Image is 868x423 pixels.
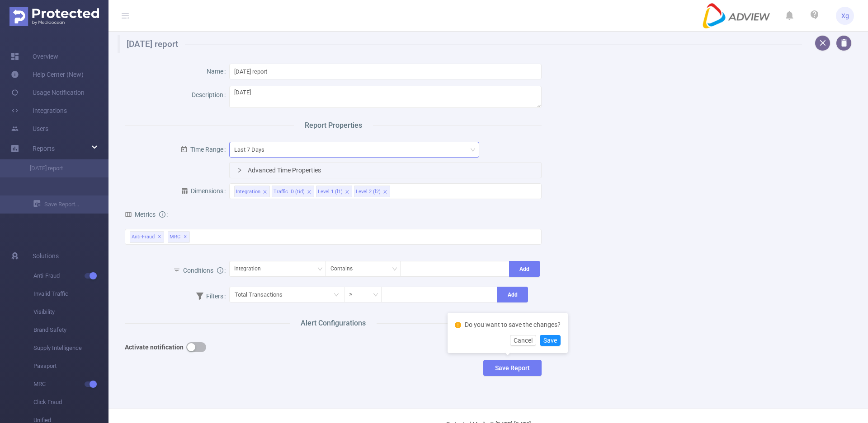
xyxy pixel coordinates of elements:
i: icon: down [470,147,476,153]
span: Solutions [33,247,59,265]
span: Anti-Fraud [33,267,108,285]
i: icon: down [317,266,323,273]
span: ✕ [184,232,187,242]
div: Integration [236,186,260,198]
i: icon: close [263,190,267,195]
li: Level 1 (l1) [316,186,352,197]
i: icon: exclamation-circle [455,322,461,328]
div: Traffic ID (tid) [274,186,305,198]
button: Add [497,287,528,302]
i: icon: close [383,190,387,195]
span: Report Properties [294,120,373,131]
i: icon: right [237,167,242,173]
div: Last 7 Days [234,142,271,157]
div: ≥ [349,287,359,302]
h1: [DATE] report [118,35,802,53]
div: Contains [330,261,359,276]
a: Save Report... [33,195,108,214]
label: Description [192,91,229,98]
li: Level 2 (l2) [354,186,390,197]
a: Integrations [11,102,67,120]
i: icon: info-circle [217,267,223,274]
textarea: [DATE] [229,86,542,108]
li: Integration [234,186,270,197]
a: Reports [33,139,55,158]
span: MRC [168,231,190,243]
span: Brand Safety [33,321,108,339]
div: icon: rightAdvanced Time Properties [230,163,542,178]
span: MRC [33,375,108,393]
img: Protected Media [9,7,99,26]
i: icon: down [373,292,378,298]
i: icon: close [345,190,349,195]
span: Invalid Traffic [33,285,108,303]
div: Integration [234,261,267,276]
span: Filters [196,293,223,300]
i: icon: info-circle [159,211,165,218]
p: Do you want to save the changes? [465,320,561,330]
span: Dimensions [181,187,223,195]
a: Help Center (New) [11,65,84,84]
i: icon: close [307,190,311,195]
button: Cancel [510,335,536,346]
span: Supply Intelligence [33,339,108,357]
button: Save Report [483,360,542,376]
div: Level 1 (l1) [318,186,343,198]
li: Traffic ID (tid) [272,186,314,197]
label: Name [207,68,229,75]
span: ✕ [158,232,161,242]
div: Level 2 (l2) [356,186,381,198]
a: Overview [11,47,58,65]
span: Click Fraud [33,393,108,411]
button: Add [509,261,540,277]
span: Reports [33,145,55,152]
i: icon: down [392,266,397,273]
button: Save [540,335,561,346]
a: Usage Notification [11,84,85,102]
a: Users [11,120,48,138]
span: Visibility [33,303,108,321]
a: [DATE] report [18,159,98,177]
span: Alert Configurations [290,318,377,329]
span: Metrics [125,211,156,218]
span: Xg [841,7,849,25]
span: Passport [33,357,108,375]
span: Anti-Fraud [130,231,164,243]
span: Time Range [180,146,223,153]
b: Activate notification [125,344,184,351]
span: Conditions [183,267,223,274]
